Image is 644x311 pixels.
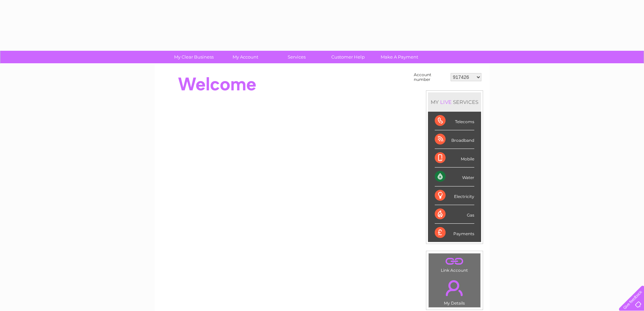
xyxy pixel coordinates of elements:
[430,255,479,267] a: .
[269,51,325,63] a: Services
[428,92,481,112] div: MY SERVICES
[435,130,474,149] div: Broadband
[439,99,453,105] div: LIVE
[435,168,474,186] div: Water
[435,112,474,130] div: Telecoms
[428,253,481,274] td: Link Account
[412,71,449,84] td: Account number
[217,51,273,63] a: My Account
[435,205,474,224] div: Gas
[435,149,474,168] div: Mobile
[166,51,222,63] a: My Clear Business
[430,276,479,300] a: .
[372,51,427,63] a: Make A Payment
[428,274,481,308] td: My Details
[320,51,376,63] a: Customer Help
[435,224,474,242] div: Payments
[435,186,474,205] div: Electricity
